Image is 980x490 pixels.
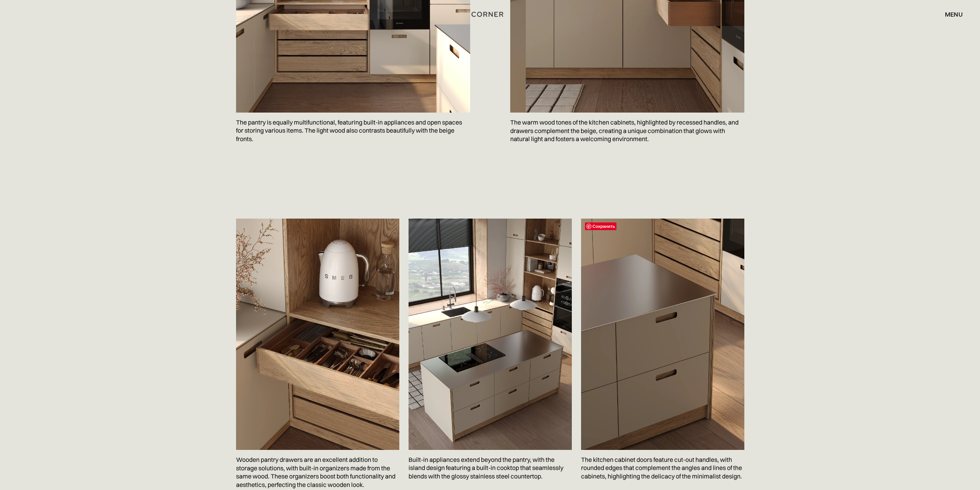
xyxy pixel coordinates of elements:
a: home [453,9,527,19]
p: The pantry is equally multifunctional, featuring built-in appliances and open spaces for storing ... [236,113,470,149]
p: Built-in appliances extend beyond the pantry, with the island design featuring a built-in cooktop... [409,450,572,487]
div: menu [937,8,963,21]
p: The kitchen cabinet doors feature cut-out handles, with rounded edges that complement the angles ... [581,450,744,487]
div: menu [945,11,963,17]
p: The warm wood tones of the kitchen cabinets, highlighted by recessed handles, and drawers complem... [510,113,744,149]
span: Сохранить [585,222,617,230]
